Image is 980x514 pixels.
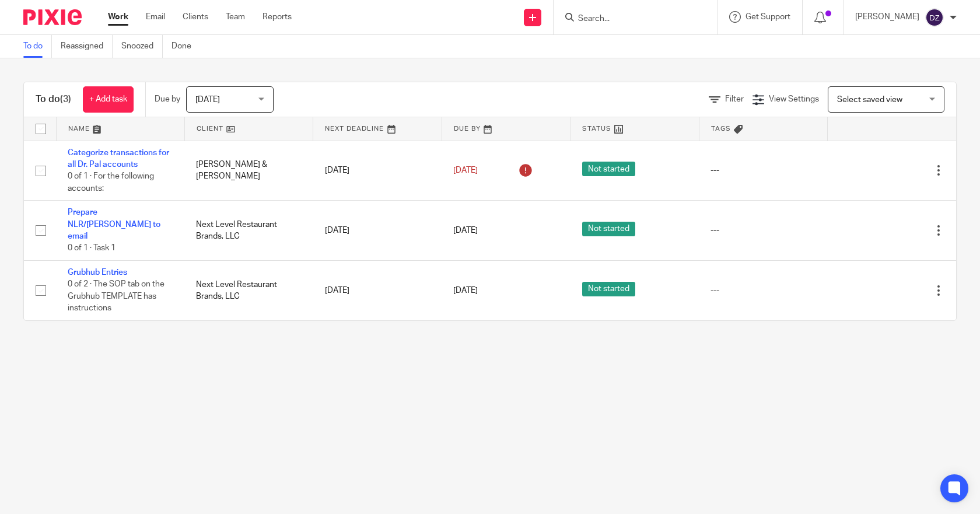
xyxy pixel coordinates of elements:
a: Clients [183,11,208,23]
span: 0 of 1 · For the following accounts: [68,172,154,193]
a: Work [108,11,128,23]
div: --- [710,285,815,296]
input: Search [577,14,682,25]
span: Get Support [745,13,790,21]
a: Categorize transactions for all Dr. Pal accounts [68,149,169,169]
a: + Add task [83,86,134,113]
td: [DATE] [313,260,442,320]
img: svg%3E [925,8,944,27]
td: Next Level Restaurant Brands, LLC [184,260,313,320]
a: Reassigned [61,35,113,58]
span: View Settings [769,95,819,103]
span: [DATE] [453,166,478,174]
a: Grubhub Entries [68,268,127,277]
td: [DATE] [313,201,442,261]
td: [DATE] [313,141,442,201]
span: Not started [582,282,635,296]
span: [DATE] [453,286,478,295]
span: Select saved view [837,96,902,104]
span: Filter [725,95,744,103]
a: Snoozed [121,35,163,58]
a: To do [23,35,52,58]
span: [DATE] [453,226,478,235]
a: Done [171,35,200,58]
div: --- [710,165,815,176]
img: Pixie [23,9,82,25]
span: (3) [60,95,71,104]
a: Email [146,11,165,23]
p: [PERSON_NAME] [855,11,919,23]
span: Not started [582,222,635,236]
td: Next Level Restaurant Brands, LLC [184,201,313,261]
td: [PERSON_NAME] & [PERSON_NAME] [184,141,313,201]
a: Reports [262,11,292,23]
span: Not started [582,162,635,176]
span: 0 of 2 · The SOP tab on the Grubhub TEMPLATE has instructions [68,280,164,312]
span: Tags [711,125,731,132]
a: Team [226,11,245,23]
span: 0 of 1 · Task 1 [68,244,116,252]
h1: To do [36,93,71,106]
div: --- [710,225,815,236]
p: Due by [155,93,180,105]
a: Prepare NLR/[PERSON_NAME] to email [68,208,160,240]
span: [DATE] [195,96,220,104]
